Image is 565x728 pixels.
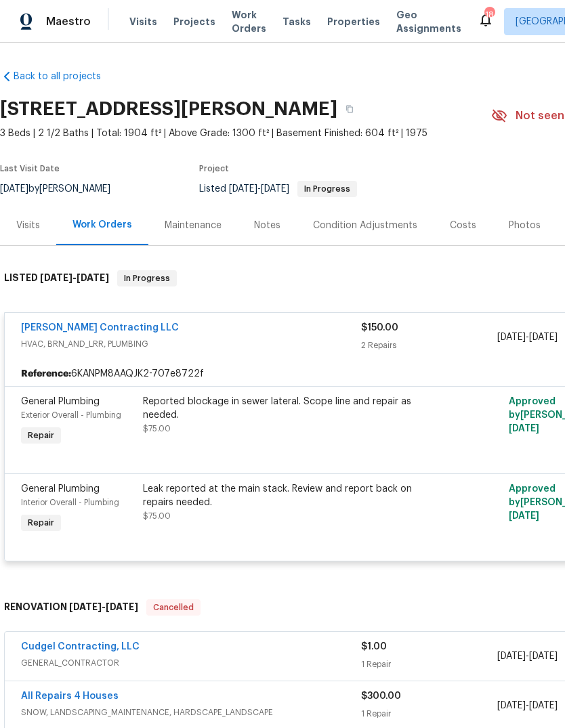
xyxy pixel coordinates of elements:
[313,219,417,232] div: Condition Adjustments
[16,219,40,232] div: Visits
[497,651,526,661] span: [DATE]
[4,599,138,616] h6: RENOVATION
[529,651,558,661] span: [DATE]
[173,15,215,28] span: Projects
[361,691,401,701] span: $300.00
[22,429,60,442] span: Repair
[361,339,497,352] div: 2 Repairs
[509,511,539,521] span: [DATE]
[21,706,361,719] span: SNOW, LANDSCAPING_MAINTENANCE, HARDSCAPE_LANDSCAPE
[143,395,440,422] div: Reported blockage in sewer lateral. Scope line and repair as needed.
[282,17,311,26] span: Tasks
[199,184,357,194] span: Listed
[165,219,222,232] div: Maintenance
[229,184,289,194] span: -
[327,15,380,28] span: Properties
[21,323,179,333] a: [PERSON_NAME] Contracting LLC
[21,498,119,507] span: Interior Overall - Plumbing
[129,15,157,28] span: Visits
[509,424,539,433] span: [DATE]
[46,15,91,28] span: Maestro
[106,602,138,612] span: [DATE]
[361,323,398,333] span: $150.00
[143,425,171,433] span: $75.00
[361,642,387,651] span: $1.00
[199,165,229,173] span: Project
[529,701,558,710] span: [DATE]
[361,658,497,671] div: 1 Repair
[72,218,132,232] div: Work Orders
[40,273,72,282] span: [DATE]
[22,516,60,530] span: Repair
[497,701,526,710] span: [DATE]
[484,8,494,22] div: 18
[143,512,171,520] span: $75.00
[396,8,461,35] span: Geo Assignments
[254,219,280,232] div: Notes
[21,642,140,651] a: Cudgel Contracting, LLC
[4,270,109,286] h6: LISTED
[119,272,175,285] span: In Progress
[261,184,289,194] span: [DATE]
[509,219,541,232] div: Photos
[21,484,100,494] span: General Plumbing
[77,273,109,282] span: [DATE]
[497,330,558,344] span: -
[69,602,102,612] span: [DATE]
[143,482,440,509] div: Leak reported at the main stack. Review and report back on repairs needed.
[40,273,109,282] span: -
[21,656,361,670] span: GENERAL_CONTRACTOR
[497,649,558,663] span: -
[299,185,356,193] span: In Progress
[232,8,266,35] span: Work Orders
[361,707,497,721] div: 1 Repair
[450,219,476,232] div: Costs
[21,367,71,381] b: Reference:
[497,699,558,712] span: -
[21,691,119,701] a: All Repairs 4 Houses
[337,97,362,121] button: Copy Address
[69,602,138,612] span: -
[148,601,199,614] span: Cancelled
[21,337,361,351] span: HVAC, BRN_AND_LRR, PLUMBING
[21,397,100,406] span: General Plumbing
[21,411,121,419] span: Exterior Overall - Plumbing
[229,184,257,194] span: [DATE]
[497,333,526,342] span: [DATE]
[529,333,558,342] span: [DATE]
